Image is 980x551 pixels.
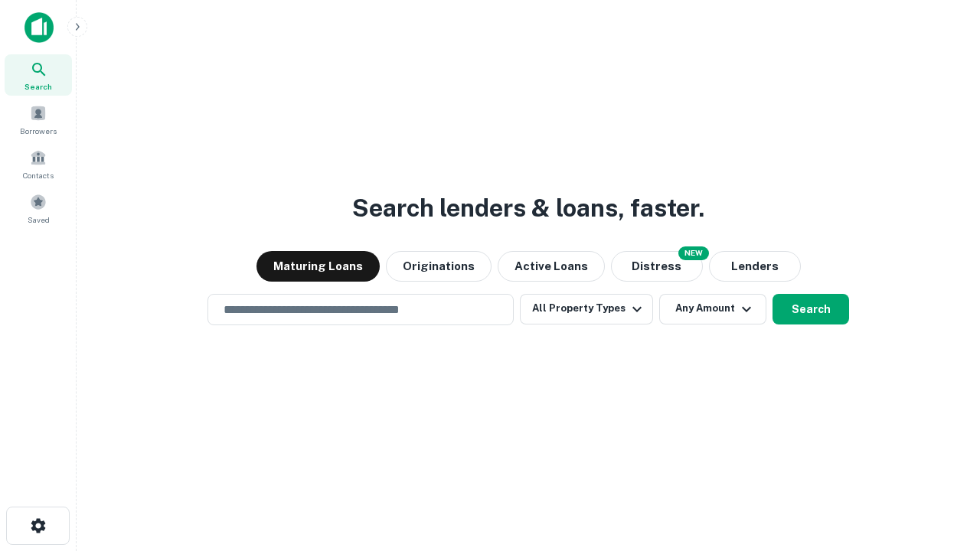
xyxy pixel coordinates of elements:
button: Search [773,294,849,324]
a: Search [5,54,72,96]
button: Any Amount [659,294,766,324]
span: Saved [28,214,50,226]
span: Borrowers [20,125,57,137]
button: Originations [386,251,492,282]
a: Borrowers [5,99,72,140]
div: NEW [678,246,709,260]
span: Search [24,80,52,93]
button: Search distressed loans with lien and other non-mortgage details. [611,251,703,282]
button: All Property Types [520,294,653,324]
button: Lenders [709,251,801,282]
button: Active Loans [498,251,605,282]
span: Contacts [23,169,54,181]
img: capitalize-icon.png [24,12,54,43]
h3: Search lenders & loans, faster. [352,190,704,227]
a: Contacts [5,143,72,184]
a: Saved [5,187,72,229]
iframe: Chat Widget [903,429,980,502]
button: Maturing Loans [256,251,380,282]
